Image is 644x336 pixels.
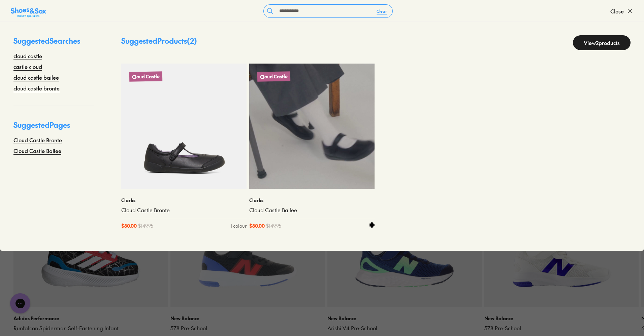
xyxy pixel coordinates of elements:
[610,4,633,18] button: Close
[11,7,46,18] img: SNS_Logo_Responsive.svg
[610,7,624,15] span: Close
[13,63,42,71] a: castle cloud
[129,71,162,82] p: Cloud Castle
[484,325,639,332] a: 578 Pre-School
[121,64,247,189] a: Cloud Castle
[13,73,59,81] a: cloud castle bailee
[484,315,639,322] p: New Balance
[121,222,137,229] span: $ 80.00
[138,222,153,229] span: $ 149.95
[257,70,291,83] p: Cloud Castle
[249,64,375,189] a: Cloud Castle
[266,222,281,229] span: $ 149.95
[13,325,168,332] a: Runfalcon Spiderman Self-Fastening Infant
[249,207,375,214] a: Cloud Castle Bailee
[13,35,94,52] p: Suggested Searches
[13,84,60,92] a: cloud castle bronte
[371,5,392,17] button: Clear
[327,315,482,322] p: New Balance
[11,6,46,16] a: Shoes &amp; Sox
[13,136,62,144] a: Cloud Castle Bronte
[327,325,482,332] a: Arishi V4 Pre-School
[13,315,168,322] p: Adidas Performance
[121,197,247,204] p: Clarks
[249,222,265,229] span: $ 80.00
[13,52,42,60] a: cloud castle
[7,291,34,316] iframe: Gorgias live chat messenger
[573,35,631,50] a: View2products
[187,36,197,46] span: ( 2 )
[13,119,94,136] p: Suggested Pages
[230,222,247,229] div: 1 colour
[13,147,61,155] a: Cloud Castle Bailee
[121,35,197,50] p: Suggested Products
[249,197,375,204] p: Clarks
[121,207,247,214] a: Cloud Castle Bronte
[170,315,325,322] p: New Balance
[170,325,325,332] a: 578 Pre-School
